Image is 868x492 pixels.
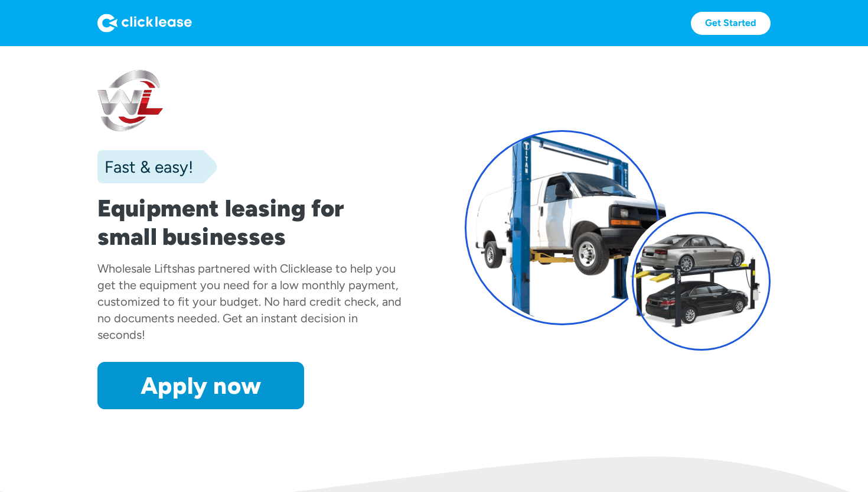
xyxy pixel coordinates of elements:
[691,12,771,35] a: Get Started
[97,194,403,251] h1: Equipment leasing for small businesses
[97,14,192,33] img: Logo
[97,362,304,409] a: Apply now
[97,261,177,276] div: Wholesale Lifts
[97,155,193,179] div: Fast & easy!
[97,261,402,342] div: has partnered with Clicklease to help you get the equipment you need for a low monthly payment, c...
